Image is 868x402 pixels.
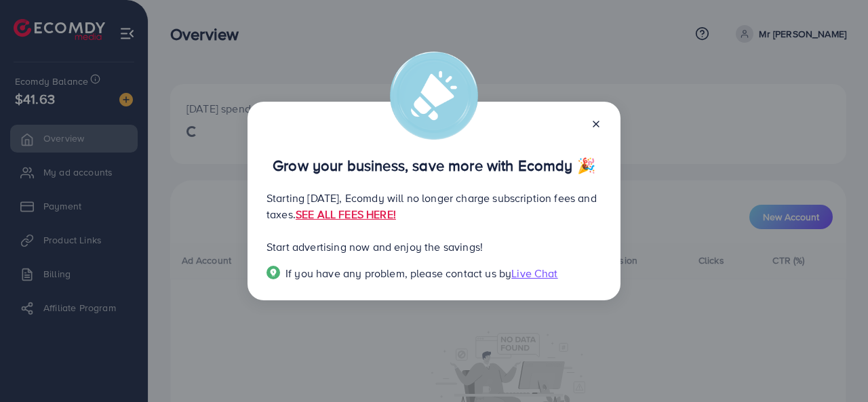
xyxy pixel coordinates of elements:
img: alert [390,52,478,140]
a: SEE ALL FEES HERE! [296,207,396,222]
span: If you have any problem, please contact us by [285,266,511,281]
span: Live Chat [511,266,557,281]
img: Popup guide [267,266,280,279]
p: Start advertising now and enjoy the savings! [267,239,601,255]
p: Starting [DATE], Ecomdy will no longer charge subscription fees and taxes. [267,190,601,222]
p: Grow your business, save more with Ecomdy 🎉 [267,157,601,174]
